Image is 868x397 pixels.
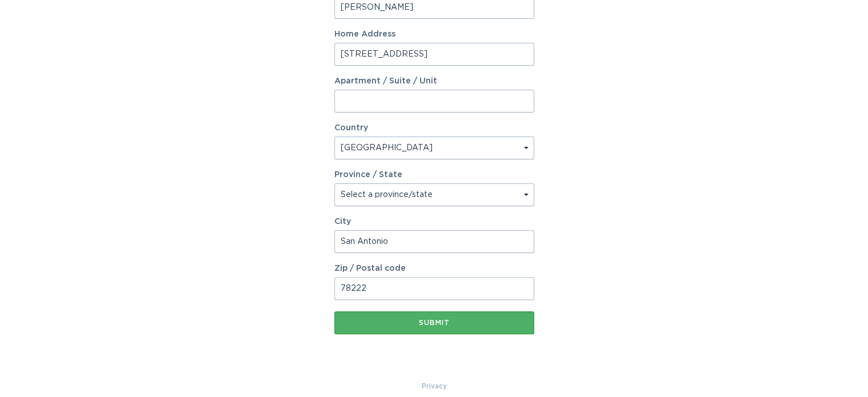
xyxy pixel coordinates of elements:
a: Privacy Policy & Terms of Use [422,380,447,392]
label: City [334,218,534,226]
button: Submit [334,311,534,334]
label: Province / State [334,171,402,179]
label: Country [334,124,368,132]
label: Apartment / Suite / Unit [334,77,534,85]
div: Submit [340,319,528,326]
label: Home Address [334,30,534,38]
label: Zip / Postal code [334,264,534,272]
